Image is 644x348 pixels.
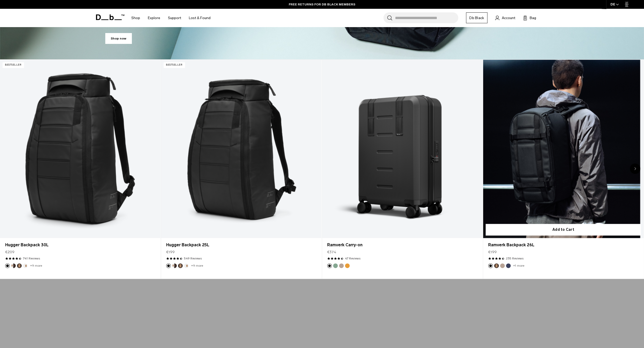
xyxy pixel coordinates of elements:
[191,264,203,267] a: +9 more
[166,242,316,248] a: Hugger Backpack 25L
[164,62,185,68] p: Bestseller
[131,9,140,27] a: Shop
[530,15,536,21] span: Bag
[327,242,477,248] a: Ramverk Carry-on
[506,256,524,261] a: 235 reviews
[166,249,175,255] span: €199
[494,263,499,268] button: Espresso
[168,9,181,27] a: Support
[5,249,14,255] span: €209
[30,264,42,267] a: +9 more
[148,9,160,27] a: Explore
[322,59,483,279] div: 3 / 20
[506,263,511,268] button: Blue Hour
[289,2,355,7] a: FREE RETURNS FOR DB BLACK MEMBERS
[5,242,155,248] a: Hugger Backpack 30L
[23,256,40,261] a: 741 reviews
[23,263,28,268] button: Oatmilk
[11,263,16,268] button: Cappuccino
[488,242,638,248] a: Ramverk Backpack 26L
[500,263,505,268] button: Fogbow Beige
[127,9,214,27] nav: Main Navigation
[488,249,497,255] span: €199
[333,263,338,268] button: Green Ray
[502,15,515,21] span: Account
[161,60,321,238] a: Hugger Backpack 25L
[5,263,10,268] button: Black Out
[172,263,177,268] button: Cappuccino
[345,263,350,268] button: Parhelion Orange
[495,15,515,21] a: Account
[339,263,344,268] button: Fogbow Beige
[486,224,641,235] button: Add to Cart
[178,263,183,268] button: Espresso
[105,33,132,44] a: Shop now
[184,256,202,261] a: 549 reviews
[513,264,524,267] a: +1 more
[488,263,493,268] button: Black Out
[3,62,24,68] p: Bestseller
[523,15,536,21] button: Bag
[327,263,332,268] button: Black Out
[184,263,189,268] button: Oatmilk
[166,263,171,268] button: Black Out
[327,249,336,255] span: €374
[161,59,322,279] div: 2 / 20
[630,163,640,174] div: Next slide
[483,59,644,279] div: 4 / 20
[322,60,482,238] a: Ramverk Carry-on
[466,12,487,23] a: Db Black
[345,256,360,261] a: 47 reviews
[189,9,211,27] a: Lost & Found
[17,263,22,268] button: Espresso
[483,60,643,238] a: Ramverk Backpack 26L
